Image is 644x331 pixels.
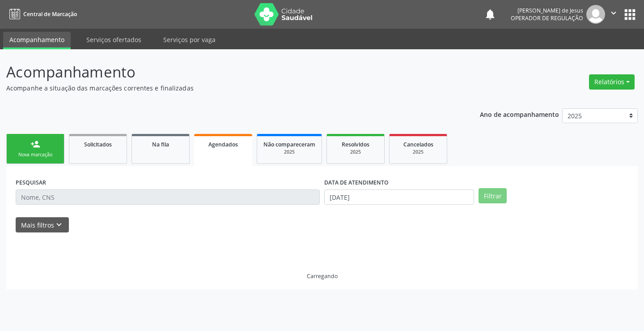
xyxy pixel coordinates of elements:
[609,8,619,18] i: 
[6,7,77,21] a: Central de Marcação
[3,32,71,49] a: Acompanhamento
[484,8,496,21] button: notifications
[324,189,474,205] input: Selecione um intervalo
[589,74,635,90] button: Relatórios
[152,141,169,148] span: Na fila
[16,217,69,233] button: Mais filtroskeyboard_arrow_down
[342,141,369,148] span: Resolvidos
[157,32,222,47] a: Serviços por vaga
[586,5,605,24] img: img
[479,188,507,203] button: Filtrar
[403,141,433,148] span: Cancelados
[480,108,559,120] p: Ano de acompanhamento
[54,220,64,230] i: keyboard_arrow_down
[263,141,315,148] span: Não compareceram
[605,5,622,24] button: 
[16,176,46,189] label: PESQUISAR
[30,139,40,149] div: person_add
[622,7,638,22] button: apps
[511,7,583,14] div: [PERSON_NAME] de Jesus
[333,149,378,155] div: 2025
[396,149,441,155] div: 2025
[84,141,112,148] span: Solicitados
[263,149,315,155] div: 2025
[23,10,77,18] span: Central de Marcação
[324,176,389,189] label: DATA DE ATENDIMENTO
[511,14,583,22] span: Operador de regulação
[307,272,338,280] div: Carregando
[208,141,238,148] span: Agendados
[80,32,148,47] a: Serviços ofertados
[13,151,58,158] div: Nova marcação
[6,83,448,93] p: Acompanhe a situação das marcações correntes e finalizadas
[6,61,448,83] p: Acompanhamento
[16,189,320,205] input: Nome, CNS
